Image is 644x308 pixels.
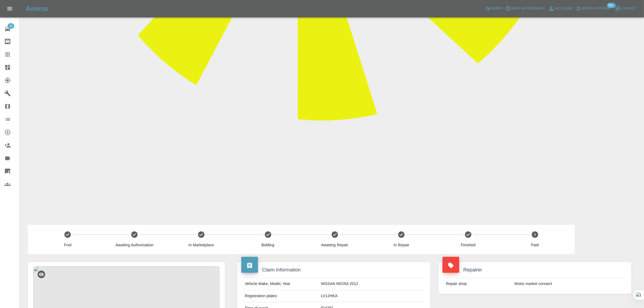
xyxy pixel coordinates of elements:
h4: Repairer [442,266,628,274]
td: Repair shop [444,278,513,290]
span: In Repair [370,242,433,248]
span: Awaiting Authorisation [103,242,166,248]
td: LV12HKA [319,290,425,302]
td: Registration plates [243,290,319,302]
span: Awaiting Repair [303,242,366,248]
span: Paid [504,242,566,248]
td: Motor market connect [513,278,626,290]
td: Vehicle Make, Model, Year [243,278,319,290]
span: Bidding [237,242,299,248]
h4: Claim Information [241,266,426,274]
span: Finished [437,242,500,248]
span: Fnol [37,242,99,248]
td: NISSAN MICRA 2012 [319,278,425,290]
text: 8 [534,233,536,237]
span: In Marketplace [170,242,233,248]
